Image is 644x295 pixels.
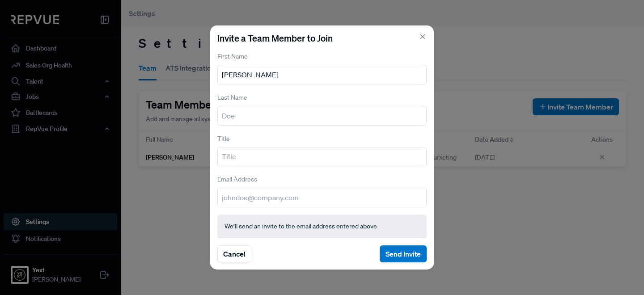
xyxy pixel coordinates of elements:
label: First Name [217,52,248,61]
input: Title [217,147,427,167]
input: Doe [217,106,427,126]
input: johndoe@company.com [217,188,427,207]
input: John [217,65,427,84]
button: Send Invite [380,245,427,262]
h5: Invite a Team Member to Join [217,33,427,43]
label: Email Address [217,175,257,184]
label: Title [217,134,230,143]
button: Cancel [217,245,251,262]
p: We’ll send an invite to the email address entered above [225,222,419,231]
label: Last Name [217,93,247,102]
